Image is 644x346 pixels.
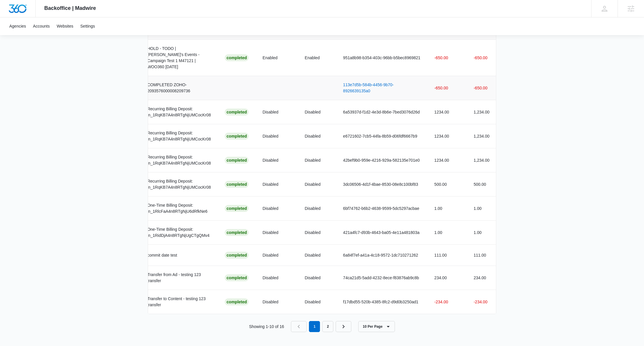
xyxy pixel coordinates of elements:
[343,206,420,212] p: 6bf74762-b6b2-4638-9599-5dc5297acbae
[474,181,499,188] p: 500.00
[262,181,291,188] p: Disabled
[225,298,249,305] div: Completed
[474,275,499,281] p: 234.00
[343,181,420,188] p: 3dc06506-4d1f-4bae-8530-08e8c100bf83
[343,55,420,61] p: 951a8b98-b354-403c-96bb-b5bec8969821
[343,133,420,139] p: e6721602-7cb5-44fa-8b59-d06fdf6667b9
[262,230,291,236] p: Disabled
[291,321,351,332] nav: Pagination
[147,178,211,190] p: Recurring Billing Deposit: in_1RqKB7A4n8RTgNjUMCocKr08
[434,133,460,139] p: 1234.00
[474,109,499,115] p: 1,234.00
[358,321,395,332] button: 10 Per Page
[53,17,77,35] a: Websites
[474,55,499,61] p: -650.00
[147,82,211,94] p: COMPLETED ZOHO-2093576000008209736
[343,82,394,93] a: 113e7d5b-584b-4456-9b70-8926639135a0
[147,46,211,70] p: HOLD - TODO | [PERSON_NAME]'s Events - Campaign Test 1 M47121 | WOO360 [DATE]
[474,252,499,258] p: 111.00
[434,206,460,212] p: 1.00
[30,17,53,35] a: Accounts
[262,252,291,258] p: Disabled
[6,17,30,35] a: Agencies
[262,157,291,163] p: Disabled
[305,55,329,61] p: Enabled
[305,299,329,305] p: Disabled
[434,85,460,91] p: -650.00
[305,181,329,188] p: Disabled
[434,252,460,258] p: 111.00
[225,54,249,61] div: Completed
[474,133,499,139] p: 1,234.00
[147,154,211,166] p: Recurring Billing Deposit: in_1RqKB7A4n8RTgNjUMCocKr08
[434,157,460,163] p: 1234.00
[343,299,420,305] p: f17dbd55-520b-4385-8fc2-d9d0b3250ad1
[225,205,249,212] div: Completed
[44,5,96,11] span: Backoffice | Madwire
[147,202,211,215] p: One-Time Billing Deposit: in_1RlcFaA4n8RTgNjU6dRfkNe6
[305,109,329,115] p: Disabled
[305,230,329,236] p: Disabled
[225,181,249,188] div: Completed
[249,324,284,330] p: Showing 1-10 of 16
[147,130,211,142] p: Recurring Billing Deposit: in_1RqKB7A4n8RTgNjUMCocKr08
[343,275,420,281] p: 74ca21d5-5add-4232-8ece-f83876ab9c8b
[434,275,460,281] p: 234.00
[343,109,420,115] p: 6a53937d-f1d2-4e3d-8b6e-7bed3076d26d
[305,157,329,163] p: Disabled
[305,252,329,258] p: Disabled
[225,157,249,164] div: Completed
[225,229,249,236] div: Completed
[262,109,291,115] p: Disabled
[474,157,499,163] p: 1,234.00
[434,55,460,61] p: -650.00
[434,299,460,305] p: -234.00
[474,206,499,212] p: 1.00
[225,109,249,116] div: Completed
[343,157,420,163] p: 42bef9b0-959e-4216-929a-582135e701e0
[474,230,499,236] p: 1.00
[336,321,351,332] a: Next Page
[77,17,99,35] a: Settings
[147,226,211,239] p: One-Time Billing Deposit: in_1RidDjA4n8RTgNjUgCTgQMv4
[147,296,211,308] p: Transfer to Content - testing 123 transfer
[147,106,211,118] p: Recurring Billing Deposit: in_1RqKB7A4n8RTgNjUMCocKr08
[147,252,211,258] p: commit date test
[225,274,249,281] div: Completed
[309,321,320,332] em: 1
[474,299,499,305] p: -234.00
[305,206,329,212] p: Disabled
[262,55,291,61] p: Enabled
[225,133,249,140] div: Completed
[343,230,420,236] p: 421a4fc7-d93b-4643-ba05-4e11a481803a
[305,275,329,281] p: Disabled
[305,133,329,139] p: Disabled
[343,252,420,258] p: 6a84f7ef-a41a-4c18-9572-1dc710271262
[147,272,211,284] p: Transfer from Ad - testing 123 transfer
[322,321,333,332] a: Page 2
[262,299,291,305] p: Disabled
[262,206,291,212] p: Disabled
[434,181,460,188] p: 500.00
[262,275,291,281] p: Disabled
[434,230,460,236] p: 1.00
[474,85,499,91] p: -650.00
[225,252,249,259] div: Completed
[262,133,291,139] p: Disabled
[434,109,460,115] p: 1234.00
